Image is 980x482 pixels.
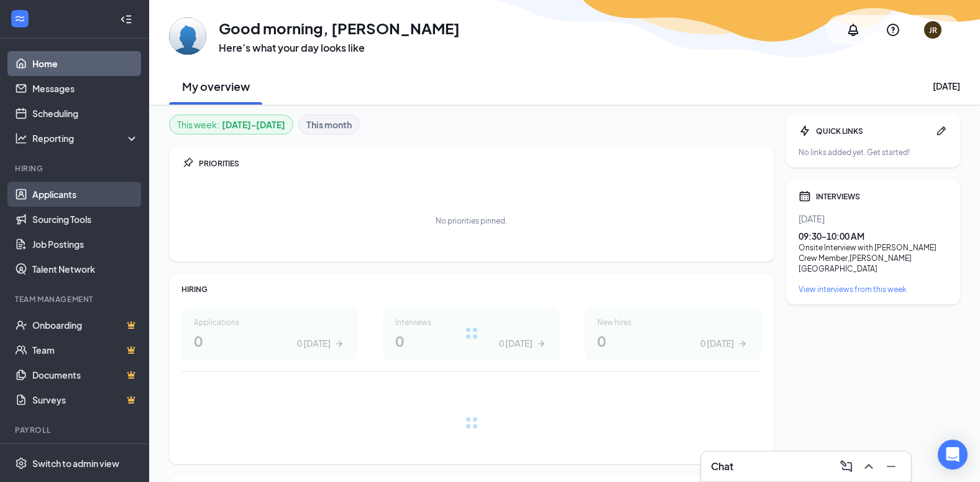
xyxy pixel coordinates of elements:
[929,25,937,35] div: JR
[799,190,811,202] svg: Calendar
[32,457,119,470] div: Switch to admin view
[32,232,139,257] a: Job Postings
[938,440,968,470] div: Open Intercom Messenger
[799,230,948,242] div: 09:30 - 10:00 AM
[32,76,139,101] a: Messages
[306,118,352,131] b: This month
[799,284,948,295] a: View interviews from this week
[836,456,856,476] button: ComposeMessage
[816,191,948,202] div: INTERVIEWS
[799,147,948,158] div: No links added yet. Get started!
[799,212,948,225] div: [DATE]
[32,362,139,387] a: DocumentsCrown
[861,459,876,474] svg: ChevronUp
[436,215,507,226] div: No priorities pinned.
[181,157,194,169] svg: Pin
[169,17,206,55] img: Joey Romero
[32,257,139,281] a: Talent Network
[15,457,27,470] svg: Settings
[799,242,948,253] div: Onsite Interview with [PERSON_NAME]
[859,456,879,476] button: ChevronUp
[881,456,901,476] button: Minimize
[15,132,27,144] svg: Analysis
[32,182,139,207] a: Applicants
[839,459,854,474] svg: ComposeMessage
[799,253,948,274] div: Crew Member , [PERSON_NAME][GEOGRAPHIC_DATA]
[15,294,136,305] div: Team Management
[182,78,250,94] h2: My overview
[933,80,960,92] div: [DATE]
[219,17,460,39] h1: Good morning, [PERSON_NAME]
[219,41,460,55] h3: Here’s what your day looks like
[120,13,132,26] svg: Collapse
[884,459,899,474] svg: Minimize
[15,425,136,435] div: Payroll
[32,132,139,144] div: Reporting
[32,207,139,232] a: Sourcing Tools
[846,22,861,37] svg: Notifications
[15,163,136,174] div: Hiring
[32,313,139,338] a: OnboardingCrown
[886,22,900,37] svg: QuestionInfo
[199,158,761,169] div: PRIORITIES
[32,338,139,362] a: TeamCrown
[14,12,26,25] svg: WorkstreamLogo
[32,51,139,76] a: Home
[711,460,733,473] h3: Chat
[799,125,811,137] svg: Bolt
[816,126,930,136] div: QUICK LINKS
[181,284,761,295] div: HIRING
[32,101,139,126] a: Scheduling
[222,118,285,131] b: [DATE] - [DATE]
[935,125,948,137] svg: Pen
[32,387,139,412] a: SurveysCrown
[177,118,285,131] div: This week :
